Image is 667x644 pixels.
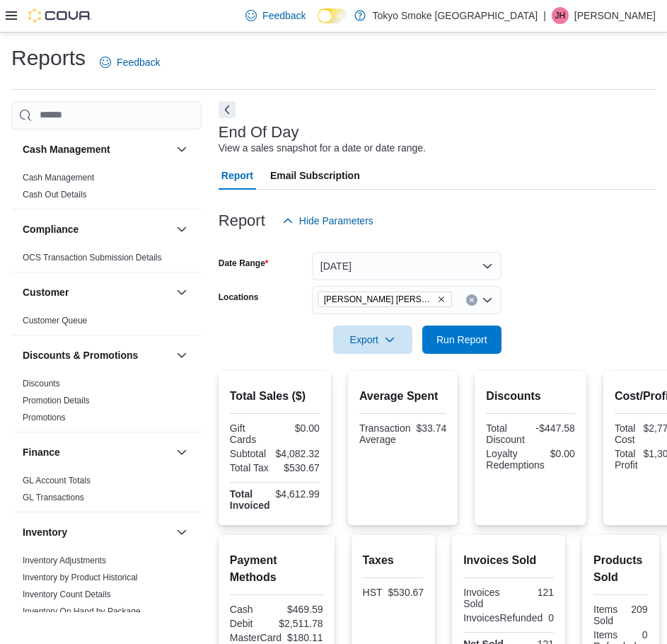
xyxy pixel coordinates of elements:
[230,422,272,445] div: Gift Cards
[548,612,554,623] div: 0
[324,292,434,306] span: [PERSON_NAME] [PERSON_NAME]
[117,55,160,69] span: Feedback
[279,618,323,629] div: $2,511.78
[277,207,379,235] button: Hide Parameters
[11,44,86,72] h1: Reports
[23,348,170,362] button: Discounts & Promotions
[230,462,272,473] div: Total Tax
[230,552,323,586] h2: Payment Methods
[23,590,111,599] a: Inventory Count Details
[23,493,84,502] a: GL Transactions
[287,632,323,643] div: $180.11
[359,388,446,405] h2: Average Spent
[23,253,162,263] a: OCS Transaction Submission Details
[23,189,87,200] span: Cash Out Details
[94,48,166,76] a: Feedback
[23,395,90,406] span: Promotion Details
[173,141,190,158] button: Cash Management
[318,8,347,23] input: Dark Mode
[463,587,506,609] div: Invoices Sold
[437,295,446,304] button: Remove Hamilton Rymal from selection in this group
[23,606,141,617] span: Inventory On Hand by Package
[23,173,94,183] a: Cash Management
[574,7,656,24] p: [PERSON_NAME]
[23,285,170,299] button: Customer
[230,632,282,643] div: MasterCard
[277,462,320,473] div: $530.67
[23,492,84,503] span: GL Transactions
[23,142,170,156] button: Cash Management
[219,101,236,118] button: Next
[463,552,554,569] h2: Invoices Sold
[511,587,554,598] div: 121
[363,587,383,598] div: HST
[593,604,617,626] div: Items Sold
[299,214,373,228] span: Hide Parameters
[23,190,87,200] a: Cash Out Details
[230,604,274,615] div: Cash
[593,552,648,586] h2: Products Sold
[240,1,311,30] a: Feedback
[23,379,60,389] a: Discounts
[23,525,67,539] h3: Inventory
[23,445,60,459] h3: Finance
[533,422,575,434] div: -$447.58
[422,326,501,354] button: Run Report
[11,375,202,432] div: Discounts & Promotions
[219,258,269,269] label: Date Range
[23,572,138,583] span: Inventory by Product Historical
[642,629,648,640] div: 0
[173,284,190,301] button: Customer
[11,249,202,272] div: Compliance
[11,169,202,209] div: Cash Management
[219,124,299,141] h3: End Of Day
[279,604,323,615] div: $469.59
[388,587,424,598] div: $530.67
[615,422,638,445] div: Total Cost
[23,606,141,616] a: Inventory On Hand by Package
[230,448,270,459] div: Subtotal
[23,252,162,263] span: OCS Transaction Submission Details
[23,222,79,236] h3: Compliance
[219,292,259,303] label: Locations
[552,7,569,24] div: Justin Hodge
[23,556,106,565] a: Inventory Adjustments
[436,333,487,347] span: Run Report
[221,161,253,190] span: Report
[230,618,273,629] div: Debit
[230,388,320,405] h2: Total Sales ($)
[230,488,270,511] strong: Total Invoiced
[23,412,66,423] span: Promotions
[482,294,493,306] button: Open list of options
[342,326,404,354] span: Export
[23,396,90,406] a: Promotion Details
[219,141,426,156] div: View a sales snapshot for a date or date range.
[173,524,190,541] button: Inventory
[173,444,190,461] button: Finance
[276,488,320,500] div: $4,612.99
[23,142,110,156] h3: Cash Management
[333,326,412,354] button: Export
[23,316,87,326] a: Customer Queue
[173,347,190,364] button: Discounts & Promotions
[463,612,543,623] div: InvoicesRefunded
[11,472,202,512] div: Finance
[23,445,170,459] button: Finance
[486,388,575,405] h2: Discounts
[615,448,638,471] div: Total Profit
[359,422,411,445] div: Transaction Average
[173,221,190,238] button: Compliance
[23,172,94,183] span: Cash Management
[23,589,111,600] span: Inventory Count Details
[23,476,91,485] a: GL Account Totals
[23,315,87,326] span: Customer Queue
[23,475,91,486] span: GL Account Totals
[11,312,202,335] div: Customer
[23,555,106,566] span: Inventory Adjustments
[262,8,306,23] span: Feedback
[28,8,92,23] img: Cova
[23,348,138,362] h3: Discounts & Promotions
[23,573,138,582] a: Inventory by Product Historical
[550,448,575,459] div: $0.00
[318,23,318,24] span: Dark Mode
